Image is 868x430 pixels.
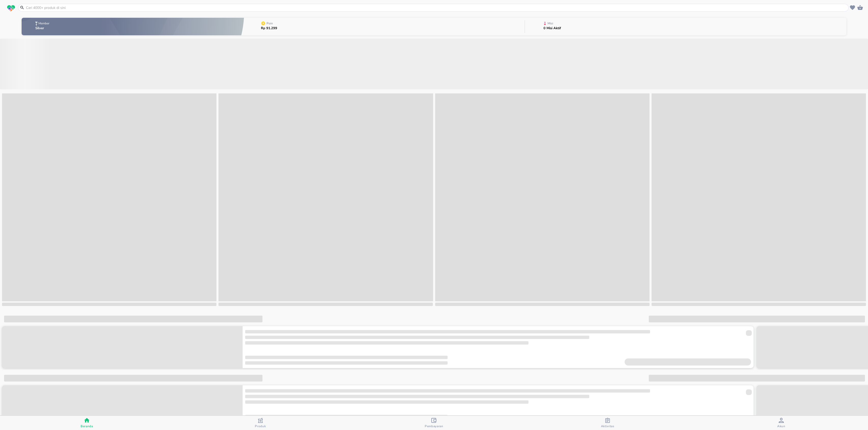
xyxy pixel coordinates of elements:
p: Rp 91.299 [261,27,277,30]
p: Poin [267,22,273,25]
p: Silver [35,27,50,30]
p: 0 Misi Aktif [543,27,561,30]
span: Pembayaran [425,424,443,428]
input: Cari 4000+ produk di sini [25,5,847,10]
p: Misi [548,22,553,25]
button: Misi0 Misi Aktif [525,16,846,37]
img: logo_swiperx_s.bd005f3b.svg [7,5,15,12]
p: Member [38,22,49,25]
button: Aktivitas [521,416,695,430]
span: Beranda [81,424,93,428]
button: Akun [694,416,868,430]
button: MemberSilver [22,16,244,37]
span: Akun [777,424,785,428]
button: Produk [174,416,347,430]
button: Pembayaran [347,416,521,430]
span: Aktivitas [601,424,614,428]
button: PoinRp 91.299 [244,16,524,37]
span: Produk [255,424,266,428]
